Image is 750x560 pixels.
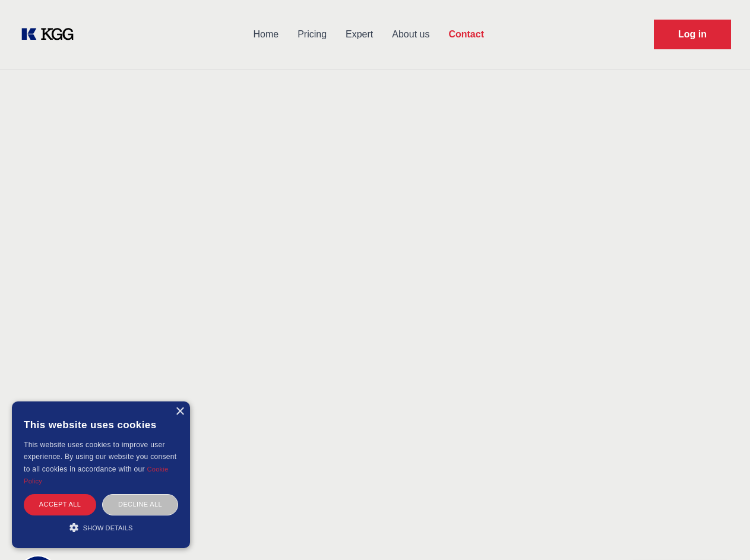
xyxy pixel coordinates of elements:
div: Accept all [24,494,96,515]
div: Close [175,407,184,416]
div: This website uses cookies [24,410,178,439]
a: Pricing [288,19,336,50]
a: Contact [439,19,493,50]
a: Cookie Policy [24,466,169,485]
a: Home [243,19,288,50]
a: About us [382,19,439,50]
div: Show details [24,521,178,533]
a: Request Demo [654,20,731,49]
span: This website uses cookies to improve user experience. By using our website you consent to all coo... [24,441,176,473]
a: KOL Knowledge Platform: Talk to Key External Experts (KEE) [19,25,83,44]
a: Expert [336,19,382,50]
iframe: Chat Widget [691,503,750,560]
span: Show details [83,524,133,531]
div: Decline all [102,494,178,515]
